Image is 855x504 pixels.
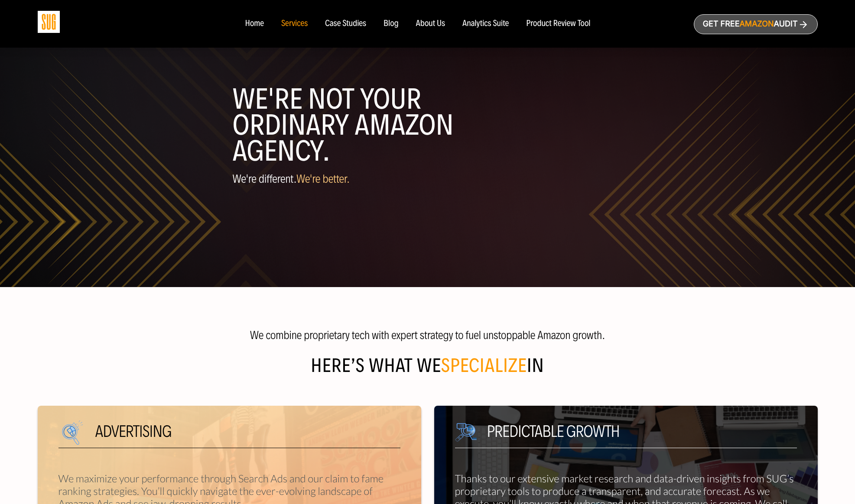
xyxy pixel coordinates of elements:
[281,19,308,29] a: Services
[462,19,509,29] a: Analytics Suite
[441,354,527,377] span: specialize
[38,11,60,33] img: Sug
[59,423,400,448] h5: Advertising
[233,173,623,185] p: We're different.
[416,19,445,29] a: About Us
[38,357,818,385] h2: Here’s what We in
[59,416,95,454] img: We are Smart
[245,19,263,29] a: Home
[239,329,616,342] p: We combine proprietary tech with expert strategy to fuel unstoppable Amazon growth.
[739,19,774,29] span: Amazon
[384,19,399,29] a: Blog
[233,86,623,164] h1: WE'RE NOT YOUR ORDINARY AMAZON AGENCY.
[325,19,366,29] a: Case Studies
[455,423,477,442] img: We are Smart
[455,423,797,448] h5: Predictable growth
[694,14,818,34] a: Get freeAmazonAudit
[526,19,590,29] a: Product Review Tool
[296,172,350,186] span: We're better.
